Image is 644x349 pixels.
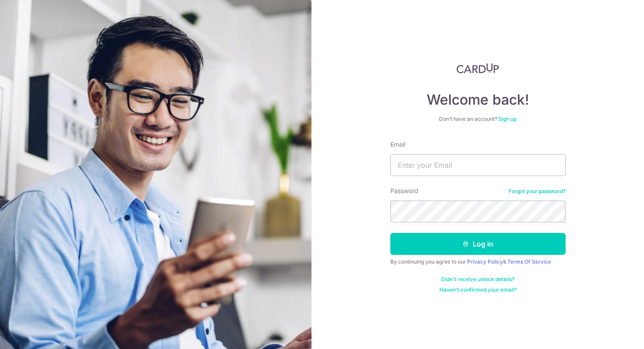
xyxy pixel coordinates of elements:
div: By continuing you agree to our & [390,258,566,265]
img: CardUp Logo [456,63,499,74]
a: Terms Of Service [507,258,551,265]
label: Password [390,187,418,195]
a: Privacy Policy [467,258,503,265]
a: Sign up [498,116,517,122]
a: Haven't confirmed your email? [439,286,517,293]
a: Didn't receive unlock details? [441,276,514,283]
input: Enter your Email [390,154,566,176]
a: Forgot your password? [509,188,566,195]
label: Email [390,140,405,149]
div: Don’t have an account? [390,116,566,123]
button: Log in [390,233,566,255]
h4: Welcome back! [390,91,566,109]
